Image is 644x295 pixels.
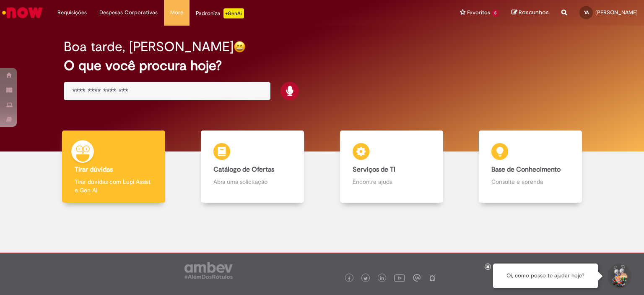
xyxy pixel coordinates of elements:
[584,10,589,15] span: YA
[213,165,274,174] b: Catálogo de Ofertas
[184,262,233,279] img: logo_footer_ambev_rotulo_gray.png
[364,277,368,281] img: logo_footer_twitter.png
[196,8,244,18] div: Padroniza
[428,274,436,282] img: logo_footer_naosei.png
[57,8,87,17] span: Requisições
[44,131,183,203] a: Tirar dúvidas Tirar dúvidas com Lupi Assist e Gen Ai
[519,8,549,16] span: Rascunhos
[461,131,600,203] a: Base de Conhecimento Consulte e aprenda
[595,9,638,16] span: [PERSON_NAME]
[1,4,44,21] img: ServiceNow
[467,8,490,17] span: Favoritos
[223,8,244,18] p: +GenAi
[491,178,569,186] p: Consulte e aprenda
[234,41,246,53] img: happy-face.png
[183,131,322,203] a: Catálogo de Ofertas Abra uma solicitação
[75,178,153,194] p: Tirar dúvidas com Lupi Assist e Gen Ai
[75,165,113,174] b: Tirar dúvidas
[491,165,561,174] b: Base de Conhecimento
[413,274,421,282] img: logo_footer_workplace.png
[64,58,581,73] h2: O que você procura hoje?
[394,272,405,283] img: logo_footer_youtube.png
[353,165,395,174] b: Serviços de TI
[512,9,549,17] a: Rascunhos
[492,10,499,17] span: 5
[380,276,384,281] img: logo_footer_linkedin.png
[170,8,183,17] span: More
[64,39,234,54] h2: Boa tarde, [PERSON_NAME]
[353,178,431,186] p: Encontre ajuda
[606,264,631,289] button: Iniciar Conversa de Suporte
[347,277,351,281] img: logo_footer_facebook.png
[99,8,158,17] span: Despesas Corporativas
[493,264,598,288] div: Oi, como posso te ajudar hoje?
[322,131,461,203] a: Serviços de TI Encontre ajuda
[213,178,291,186] p: Abra uma solicitação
